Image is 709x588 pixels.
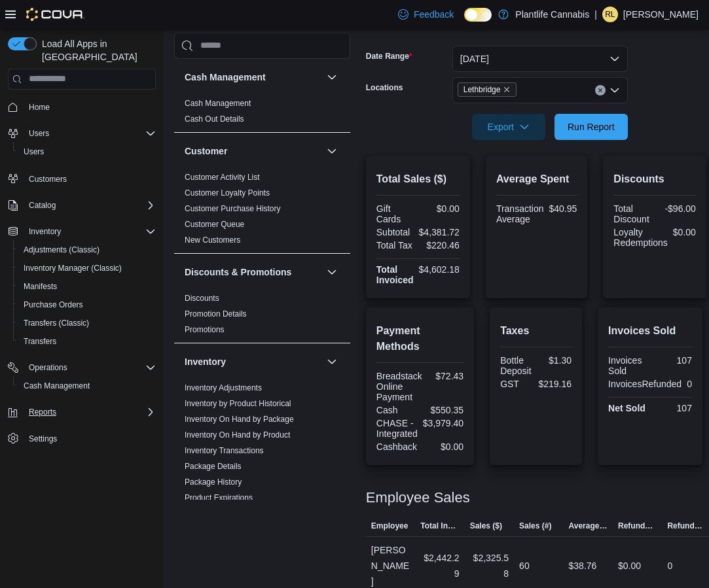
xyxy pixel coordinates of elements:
[667,521,706,531] span: Refunds (#)
[653,403,692,413] div: 107
[427,371,464,381] div: $72.43
[185,355,321,368] button: Inventory
[18,297,156,313] span: Purchase Orders
[185,309,247,319] span: Promotion Details
[29,200,56,211] span: Catalog
[496,171,577,187] h2: Average Spent
[653,355,692,366] div: 107
[324,354,340,370] button: Inventory
[376,203,416,224] div: Gift Cards
[376,371,422,402] div: Breadstack Online Payment
[185,114,244,124] a: Cash Out Details
[422,441,464,452] div: $0.00
[18,144,156,160] span: Users
[618,521,657,531] span: Refunds ($)
[185,462,242,471] a: Package Details
[613,227,668,248] div: Loyalty Redemptions
[376,323,464,355] h2: Payment Methods
[13,259,161,277] button: Inventory Manager (Classic)
[18,297,88,313] a: Purchase Orders
[420,203,460,214] div: $0.00
[503,86,511,94] button: Remove Lethbridge from selection in this group
[185,114,244,124] span: Cash Out Details
[185,188,270,198] span: Customer Loyalty Points
[464,83,501,96] span: Lethbridge
[185,493,253,503] span: Product Expirations
[29,434,57,444] span: Settings
[185,477,242,487] a: Package History
[3,358,161,377] button: Operations
[500,323,572,339] h2: Taxes
[185,477,242,487] span: Package History
[458,82,517,97] span: Lethbridge
[185,71,321,84] button: Cash Management
[18,242,105,258] a: Adjustments (Classic)
[500,379,533,389] div: GST
[423,418,464,428] div: $3,979.40
[376,441,418,452] div: Cashback
[29,102,50,112] span: Home
[24,126,54,141] button: Users
[18,144,49,160] a: Users
[185,266,321,279] button: Discounts & Promotions
[376,171,460,187] h2: Total Sales ($)
[185,173,260,182] a: Customer Activity List
[24,126,156,141] span: Users
[602,7,618,22] div: Raeann Lukacs
[420,550,459,581] div: $2,442.29
[29,226,61,237] span: Inventory
[608,323,692,339] h2: Invoices Sold
[29,174,67,184] span: Customers
[569,558,597,574] div: $38.76
[18,279,62,294] a: Manifests
[174,380,350,558] div: Inventory
[185,172,260,182] span: Customer Activity List
[608,379,682,389] div: InvoicesRefunded
[13,277,161,296] button: Manifests
[18,334,62,349] a: Transfers
[608,355,647,376] div: Invoices Sold
[376,227,414,237] div: Subtotal
[618,558,641,574] div: $0.00
[185,414,294,424] span: Inventory On Hand by Package
[185,204,281,213] a: Customer Purchase History
[13,377,161,395] button: Cash Management
[667,558,672,574] div: 0
[609,85,620,95] button: Open list of options
[376,405,418,415] div: Cash
[24,263,122,273] span: Inventory Manager (Classic)
[366,82,403,93] label: Locations
[24,99,55,115] a: Home
[185,294,219,303] a: Discounts
[18,260,156,276] span: Inventory Manager (Classic)
[324,264,340,280] button: Discounts & Promotions
[420,521,459,531] span: Total Invoiced
[568,120,615,133] span: Run Report
[24,300,83,310] span: Purchase Orders
[470,521,502,531] span: Sales ($)
[594,7,597,22] p: |
[464,22,465,22] span: Dark Mode
[29,128,49,139] span: Users
[366,490,470,506] h3: Employee Sales
[185,430,290,440] span: Inventory On Hand by Product
[185,446,264,455] a: Inventory Transactions
[24,281,57,292] span: Manifests
[18,334,156,349] span: Transfers
[24,224,156,239] span: Inventory
[24,404,62,420] button: Reports
[24,224,66,239] button: Inventory
[569,521,608,531] span: Average Sale
[613,203,652,224] div: Total Discount
[185,355,226,368] h3: Inventory
[376,264,414,285] strong: Total Invoiced
[515,7,589,22] p: Plantlife Cannabis
[24,198,156,213] span: Catalog
[419,264,460,275] div: $4,602.18
[185,99,251,108] a: Cash Management
[185,461,242,472] span: Package Details
[13,314,161,332] button: Transfers (Classic)
[185,98,251,109] span: Cash Management
[554,114,628,140] button: Run Report
[174,290,350,343] div: Discounts & Promotions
